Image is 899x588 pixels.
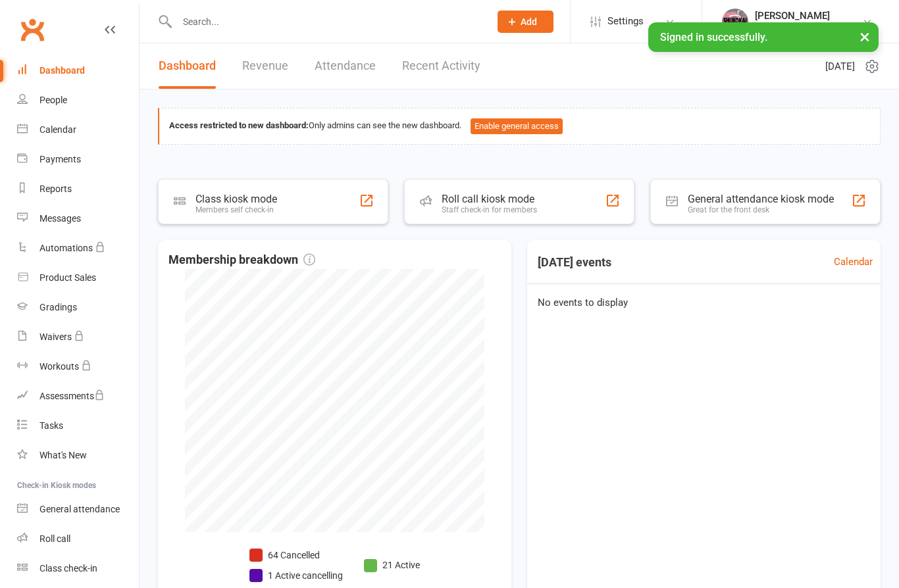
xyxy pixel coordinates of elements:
[660,31,767,43] span: Signed in successfully.
[39,95,67,105] div: People
[17,554,139,583] a: Class kiosk mode
[834,254,873,270] a: Calendar
[17,322,139,352] a: Waivers
[364,558,420,572] li: 21 Active
[39,184,72,194] div: Reports
[39,391,105,401] div: Assessments
[17,524,139,554] a: Roll call
[688,193,834,205] div: General attendance kiosk mode
[17,352,139,381] a: Workouts
[39,563,97,574] div: Class check-in
[159,43,216,89] a: Dashboard
[168,251,315,270] span: Membership breakdown
[498,11,553,33] button: Add
[402,43,480,89] a: Recent Activity
[17,56,139,86] a: Dashboard
[39,243,93,253] div: Automations
[755,22,854,34] div: Tenafly Shukokai Karate
[39,420,63,431] div: Tasks
[17,233,139,263] a: Automations
[442,205,537,214] div: Staff check-in for members
[39,450,87,460] div: What's New
[39,272,96,283] div: Product Sales
[242,43,288,89] a: Revenue
[39,124,76,135] div: Calendar
[17,411,139,441] a: Tasks
[522,284,886,321] div: No events to display
[853,22,877,51] button: ×
[755,10,854,22] div: [PERSON_NAME]
[39,361,79,372] div: Workouts
[442,193,537,205] div: Roll call kiosk mode
[39,213,81,224] div: Messages
[195,205,277,214] div: Members self check-in
[173,12,480,31] input: Search...
[39,533,70,544] div: Roll call
[169,120,309,130] strong: Access restricted to new dashboard:
[17,174,139,204] a: Reports
[17,495,139,524] a: General attendance kiosk mode
[521,16,537,27] span: Add
[39,504,120,514] div: General attendance
[17,263,139,293] a: Product Sales
[17,441,139,470] a: What's New
[39,65,85,76] div: Dashboard
[39,331,72,342] div: Waivers
[17,86,139,115] a: People
[195,193,277,205] div: Class kiosk mode
[39,302,77,312] div: Gradings
[471,118,563,134] button: Enable general access
[527,251,622,274] h3: [DATE] events
[39,154,81,164] div: Payments
[825,59,855,74] span: [DATE]
[17,204,139,233] a: Messages
[607,7,644,36] span: Settings
[249,568,343,583] li: 1 Active cancelling
[315,43,376,89] a: Attendance
[688,205,834,214] div: Great for the front desk
[169,118,870,134] div: Only admins can see the new dashboard.
[722,9,748,35] img: thumb_image1695931792.png
[17,293,139,322] a: Gradings
[16,13,49,46] a: Clubworx
[17,381,139,411] a: Assessments
[17,145,139,174] a: Payments
[249,548,343,562] li: 64 Cancelled
[17,115,139,145] a: Calendar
